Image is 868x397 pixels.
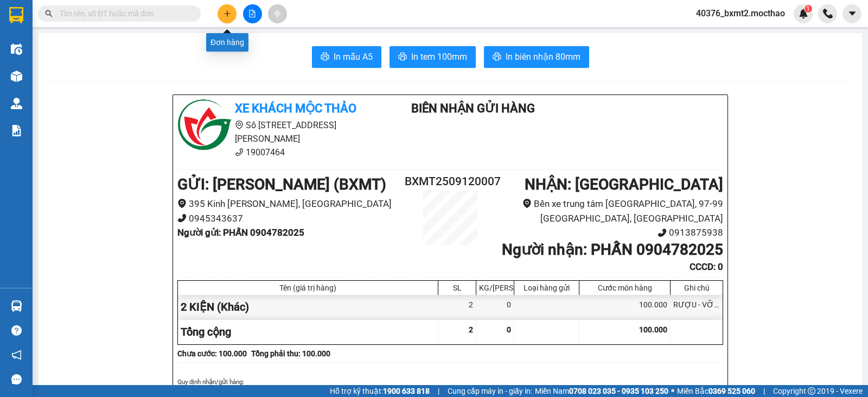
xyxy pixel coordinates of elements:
strong: 0708 023 035 - 0935 103 250 [569,387,668,395]
span: environment [522,199,532,208]
span: Hỗ trợ kỹ thuật: [330,385,430,397]
span: In biên nhận 80mm [506,50,580,64]
b: GỬI : [PERSON_NAME] (BXMT) [177,175,386,193]
span: question-circle [11,325,22,336]
input: Tìm tên, số ĐT hoặc mã đơn [60,8,188,20]
b: Biên Nhận Gửi Hàng [411,102,535,115]
img: logo.jpg [177,99,232,154]
div: RƯỢU - VỠ KHÔNG ĐỀN [671,295,723,319]
b: CCCD : 0 [690,261,723,272]
span: In mẫu A5 [334,50,373,64]
b: Tổng phải thu: 100.000 [251,349,330,358]
li: 19007464 [177,146,379,159]
span: phone [235,148,244,156]
h2: BXMT2509120007 [405,173,496,191]
strong: 1900 633 818 [383,387,430,395]
button: plus [218,4,237,23]
div: Cước món hàng [582,283,667,292]
span: copyright [808,387,815,395]
li: Bến xe trung tâm [GEOGRAPHIC_DATA], 97-99 [GEOGRAPHIC_DATA], [GEOGRAPHIC_DATA] [496,197,723,225]
img: warehouse-icon [11,71,22,82]
img: warehouse-icon [11,98,22,109]
span: environment [177,199,187,208]
b: Người nhận : PHẤN 0904782025 [502,241,723,259]
span: Miền Bắc [677,385,755,397]
button: printerIn mẫu A5 [312,46,381,68]
img: logo-vxr [9,7,23,23]
strong: 0369 525 060 [709,387,755,395]
span: 100.000 [639,325,667,334]
span: file-add [248,10,256,17]
li: 0945343637 [177,211,405,226]
button: file-add [243,4,262,23]
li: 0913875938 [496,225,723,240]
div: 2 [438,295,476,319]
span: Miền Nam [535,385,668,397]
div: 100.000 [579,295,671,319]
li: 395 Kinh [PERSON_NAME], [GEOGRAPHIC_DATA] [177,197,405,211]
span: printer [493,52,501,62]
span: printer [321,52,329,62]
div: Loại hàng gửi [517,283,576,292]
span: Tổng cộng [181,325,231,338]
span: notification [11,350,22,360]
span: search [45,10,53,17]
span: caret-down [847,9,857,18]
span: 40376_bxmt2.mocthao [687,7,794,20]
span: environment [235,121,244,129]
div: 2 KIỆN (Khác) [178,295,438,319]
li: Số [STREET_ADDRESS][PERSON_NAME] [177,118,379,146]
div: Đơn hàng [206,33,248,52]
b: Người gửi : PHẤN 0904782025 [177,227,304,238]
span: plus [224,10,231,17]
img: warehouse-icon [11,300,22,312]
div: 0 [476,295,514,319]
button: caret-down [843,4,861,23]
b: Xe khách Mộc Thảo [235,102,356,115]
span: phone [177,213,187,223]
b: NHẬN : [GEOGRAPHIC_DATA] [525,175,723,193]
span: message [11,374,22,385]
div: Ghi chú [673,283,720,292]
img: warehouse-icon [11,43,22,55]
button: aim [268,4,287,23]
span: 2 [469,325,473,334]
span: In tem 100mm [411,50,467,64]
b: Chưa cước : 100.000 [177,349,247,358]
span: Cung cấp máy in - giấy in: [448,385,532,397]
div: KG/[PERSON_NAME] [479,283,511,292]
span: | [438,385,439,397]
span: ⚪️ [671,389,674,393]
span: 1 [806,5,810,12]
span: | [763,385,765,397]
span: phone [658,228,667,237]
img: phone-icon [823,9,833,18]
img: icon-new-feature [799,9,808,18]
span: 0 [507,325,511,334]
span: printer [398,52,407,62]
div: SL [441,283,473,292]
img: solution-icon [11,125,22,136]
button: printerIn biên nhận 80mm [484,46,589,68]
div: Tên (giá trị hàng) [181,283,435,292]
span: aim [273,10,281,17]
sup: 1 [805,5,812,12]
button: printerIn tem 100mm [390,46,476,68]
